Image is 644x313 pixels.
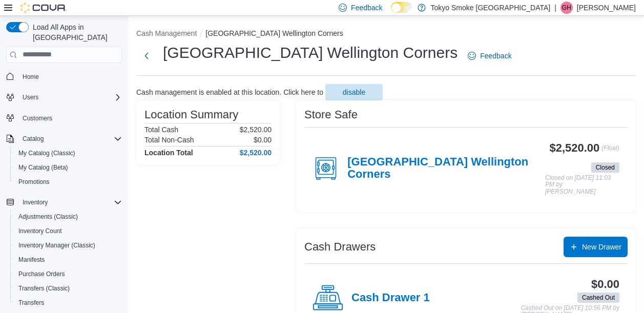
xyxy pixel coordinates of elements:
[14,254,122,266] span: Manifests
[18,163,68,172] span: My Catalog (Beta)
[10,160,126,175] button: My Catalog (Beta)
[18,270,65,278] span: Purchase Orders
[577,2,636,14] p: [PERSON_NAME]
[18,213,78,221] span: Adjustments (Classic)
[10,267,126,281] button: Purchase Orders
[144,126,178,134] h6: Total Cash
[14,161,122,174] span: My Catalog (Beta)
[18,112,122,124] span: Customers
[18,299,44,307] span: Transfers
[591,278,619,290] h3: $0.00
[577,293,619,303] span: Cashed Out
[18,241,95,249] span: Inventory Manager (Classic)
[23,73,39,81] span: Home
[545,175,619,196] p: Closed on [DATE] 11:03 PM by [PERSON_NAME]
[325,84,383,100] button: disable
[391,2,412,13] input: Dark Mode
[14,297,48,309] a: Transfers
[560,2,573,14] div: Geoff Hudson
[18,178,50,186] span: Promotions
[582,293,615,302] span: Cashed Out
[23,93,38,101] span: Users
[14,239,99,252] a: Inventory Manager (Classic)
[136,28,636,40] nav: An example of EuiBreadcrumbs
[14,225,122,237] span: Inventory Count
[304,109,358,121] h3: Store Safe
[14,239,122,252] span: Inventory Manager (Classic)
[10,238,126,253] button: Inventory Manager (Classic)
[2,195,126,210] button: Inventory
[431,2,551,14] p: Tokyo Smoke [GEOGRAPHIC_DATA]
[14,254,49,266] a: Manifests
[23,198,48,206] span: Inventory
[10,210,126,224] button: Adjustments (Classic)
[10,175,126,189] button: Promotions
[18,196,122,208] span: Inventory
[254,136,272,144] p: $0.00
[304,241,376,253] h3: Cash Drawers
[464,46,515,66] a: Feedback
[205,29,343,37] button: [GEOGRAPHIC_DATA] Wellington Corners
[480,51,511,61] span: Feedback
[29,22,122,43] span: Load All Apps in [GEOGRAPHIC_DATA]
[14,282,122,295] span: Transfers (Classic)
[554,2,556,14] p: |
[18,133,48,145] button: Catalog
[18,256,45,264] span: Manifests
[240,149,272,157] h4: $2,520.00
[347,156,545,181] h4: [GEOGRAPHIC_DATA] Wellington Corners
[144,136,194,144] h6: Total Non-Cash
[343,87,365,97] span: disable
[144,149,193,157] h4: Location Total
[240,126,272,134] p: $2,520.00
[14,268,122,280] span: Purchase Orders
[10,281,126,296] button: Transfers (Classic)
[18,91,122,103] span: Users
[10,296,126,310] button: Transfers
[550,142,600,154] h3: $2,520.00
[562,2,571,14] span: GH
[2,90,126,105] button: Users
[2,111,126,126] button: Customers
[2,132,126,146] button: Catalog
[18,71,43,83] a: Home
[14,282,74,295] a: Transfers (Classic)
[14,161,72,174] a: My Catalog (Beta)
[163,43,458,63] h1: [GEOGRAPHIC_DATA] Wellington Corners
[18,196,52,208] button: Inventory
[20,3,67,13] img: Cova
[2,69,126,84] button: Home
[144,109,238,121] h3: Location Summary
[14,176,122,188] span: Promotions
[14,176,54,188] a: Promotions
[136,88,323,96] p: Cash management is enabled at this location. Click here to
[14,297,122,309] span: Transfers
[18,227,62,235] span: Inventory Count
[351,291,430,305] h4: Cash Drawer 1
[136,46,157,66] button: Next
[14,147,79,159] a: My Catalog (Classic)
[136,29,197,37] button: Cash Management
[18,133,122,145] span: Catalog
[14,225,66,237] a: Inventory Count
[18,91,43,103] button: Users
[18,149,75,157] span: My Catalog (Classic)
[14,147,122,159] span: My Catalog (Classic)
[18,284,70,293] span: Transfers (Classic)
[23,114,52,122] span: Customers
[14,211,122,223] span: Adjustments (Classic)
[601,142,619,160] p: (Float)
[391,13,391,13] span: Dark Mode
[591,162,619,173] span: Closed
[10,253,126,267] button: Manifests
[10,224,126,238] button: Inventory Count
[351,3,382,13] span: Feedback
[18,70,122,83] span: Home
[564,237,628,257] button: New Drawer
[23,135,44,143] span: Catalog
[14,211,82,223] a: Adjustments (Classic)
[10,146,126,160] button: My Catalog (Classic)
[14,268,69,280] a: Purchase Orders
[582,242,621,252] span: New Drawer
[18,112,56,124] a: Customers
